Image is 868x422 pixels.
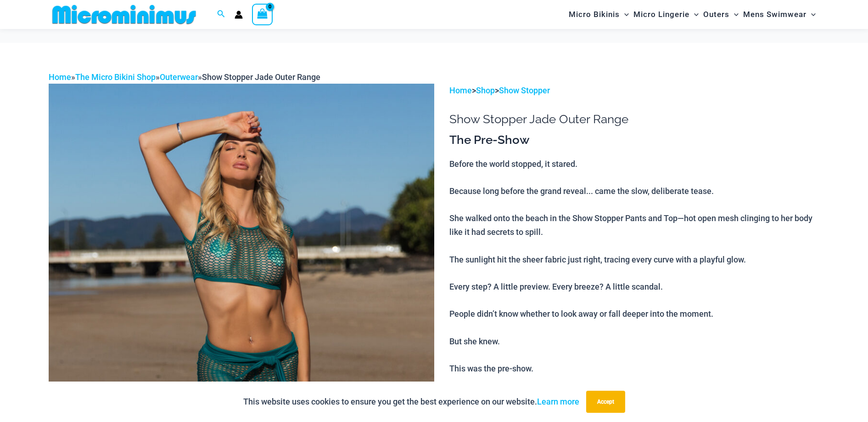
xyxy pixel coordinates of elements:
[569,3,620,26] span: Micro Bikinis
[620,3,629,26] span: Menu Toggle
[75,72,156,82] a: The Micro Bikini Shop
[49,72,320,82] span: » » »
[741,3,818,26] a: Mens SwimwearMenu ToggleMenu Toggle
[449,86,472,95] a: Home
[565,1,820,28] nav: Site Navigation
[160,72,198,82] a: Outerwear
[49,72,71,82] a: Home
[449,84,819,97] p: > >
[449,132,819,148] h3: The Pre-Show
[703,3,729,26] span: Outers
[729,3,739,26] span: Menu Toggle
[743,3,806,26] span: Mens Swimwear
[202,72,320,82] span: Show Stopper Jade Outer Range
[449,112,819,126] h1: Show Stopper Jade Outer Range
[586,391,625,413] button: Accept
[633,3,689,26] span: Micro Lingerie
[49,4,200,25] img: MM SHOP LOGO FLAT
[689,3,699,26] span: Menu Toggle
[235,11,243,19] a: Account icon link
[631,3,701,26] a: Micro LingerieMenu ToggleMenu Toggle
[566,3,631,26] a: Micro BikinisMenu ToggleMenu Toggle
[217,9,225,20] a: Search icon link
[806,3,816,26] span: Menu Toggle
[499,86,550,95] a: Show Stopper
[252,4,273,25] a: View Shopping Cart, empty
[701,3,741,26] a: OutersMenu ToggleMenu Toggle
[476,86,495,95] a: Shop
[243,395,579,409] p: This website uses cookies to ensure you get the best experience on our website.
[537,397,579,406] a: Learn more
